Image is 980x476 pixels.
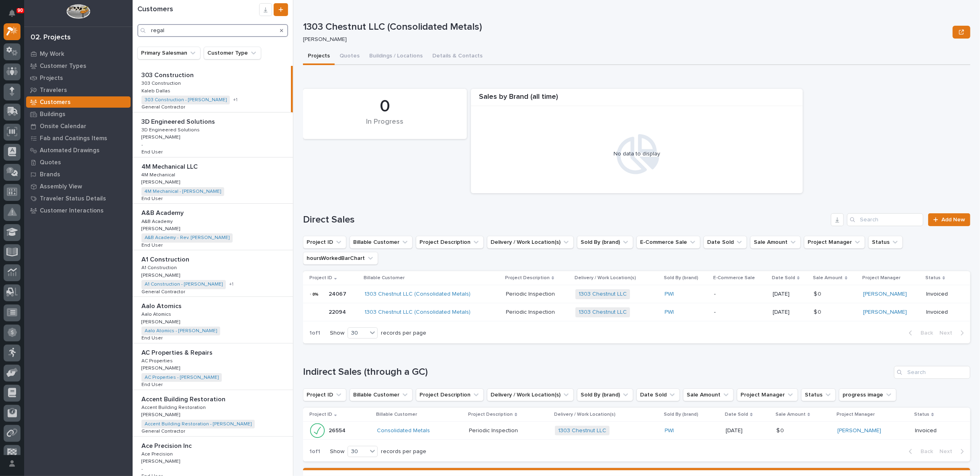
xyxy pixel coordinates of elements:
p: Periodic Inspection [506,307,556,316]
a: A&B AcademyA&B Academy A&B AcademyA&B Academy [PERSON_NAME][PERSON_NAME] A&B Academy - Rev. [PERS... [133,204,293,250]
p: Sale Amount [813,274,843,282]
span: + 1 [229,282,233,287]
p: [DATE] [726,427,770,434]
p: Billable Customer [376,410,417,419]
button: Project Description [416,236,484,249]
p: 22094 [329,307,348,316]
button: Status [868,236,903,249]
p: Accent Building Restoration [141,403,207,411]
a: Traveler Status Details [24,192,133,204]
button: Date Sold [704,236,747,249]
input: Search [137,24,288,37]
button: Notifications [4,5,20,22]
a: Customer Interactions [24,204,133,217]
p: $ 0 [776,426,786,434]
a: Customer Types [24,60,133,72]
p: 4M Mechanical LLC [141,161,199,171]
button: Sold By (brand) [577,236,633,249]
a: [PERSON_NAME] [837,427,881,434]
a: A1 Construction - [PERSON_NAME] [145,282,223,287]
p: 26554 [329,426,347,434]
a: Onsite Calendar [24,120,133,132]
p: AC Properties & Repairs [141,347,214,357]
div: 30 [348,447,367,456]
a: 1303 Chestnut LLC (Consolidated Metals) [365,309,471,316]
p: Show [330,448,344,455]
button: Back [902,329,936,337]
p: Traveler Status Details [40,195,106,202]
p: Status [925,274,941,282]
p: [PERSON_NAME] [141,457,182,464]
p: E-Commerce Sale [713,274,755,282]
button: Next [936,448,970,455]
p: Accent Building Restoration [141,394,227,403]
button: Details & Contacts [428,48,487,65]
p: End User [141,334,164,341]
p: $ 0 [814,289,823,298]
button: Primary Salesman [137,47,201,59]
a: Projects [24,72,133,84]
button: Status [801,388,836,401]
p: Date Sold [725,410,748,419]
span: + 1 [233,98,237,102]
div: 30 [348,329,367,337]
button: Project Manager [804,236,865,249]
p: General Contractor [141,427,187,434]
tr: 2209422094 1303 Chestnut LLC (Consolidated Metals) Periodic InspectionPeriodic Inspection 1303 Ch... [303,303,970,321]
a: Add New [928,213,970,226]
p: 1 of 1 [303,442,327,462]
p: End User [141,241,164,248]
p: Invoiced [926,291,957,298]
p: Customers [40,99,71,106]
p: [PERSON_NAME] [303,36,946,43]
p: End User [141,380,164,388]
p: Projects [40,75,63,82]
h1: Customers [137,5,259,14]
p: [PERSON_NAME] [141,318,182,325]
a: Automated Drawings [24,144,133,156]
p: Aalo Atomics [141,310,173,317]
a: PWI [665,291,674,298]
button: Sale Amount [750,236,801,249]
p: Customer Types [40,63,86,70]
p: Status [914,410,929,419]
p: Project Manager [862,274,900,282]
p: Ace Precision Inc [141,441,193,450]
p: Project ID [309,274,332,282]
p: Periodic Inspection [506,289,556,298]
a: Aalo Atomics - [PERSON_NAME] [145,328,217,334]
button: Sold By (brand) [577,388,633,401]
p: Sale Amount [775,410,806,419]
p: Delivery / Work Location(s) [575,274,636,282]
button: Billable Customer [350,236,413,249]
p: A&B Academy [141,208,185,217]
a: Travelers [24,84,133,96]
a: 3D Engineered Solutions3D Engineered Solutions 3D Engineered Solutions3D Engineered Solutions [PE... [133,112,293,157]
button: Project Description [416,388,484,401]
div: Notifications90 [10,10,20,22]
a: Quotes [24,156,133,168]
p: 3D Engineered Solutions [141,126,201,133]
p: Fab and Coatings Items [40,135,107,142]
button: hoursWorkedBarChart [303,252,378,265]
p: Kaleb Dallas [141,87,172,94]
p: Project Manager [837,410,875,419]
a: PWI [665,427,674,434]
button: Quotes [335,48,364,65]
p: 4M Mechanical [141,171,177,178]
a: 303 Construction303 Construction 303 Construction303 Construction Kaleb DallasKaleb Dallas 303 Co... [133,66,293,112]
p: 303 Construction [141,79,182,86]
a: Customers [24,96,133,108]
button: E-Commerce Sale [636,236,700,249]
p: Travelers [40,87,67,94]
tr: 2406724067 1303 Chestnut LLC (Consolidated Metals) Periodic InspectionPeriodic Inspection 1303 Ch... [303,285,970,303]
div: In Progress [317,118,453,135]
span: Add New [941,217,965,223]
p: Project Description [505,274,550,282]
a: Consolidated Metals [377,427,430,434]
p: Sold By (brand) [664,274,698,282]
div: Search [894,366,970,379]
button: Projects [303,48,335,65]
p: [PERSON_NAME] [141,178,182,185]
